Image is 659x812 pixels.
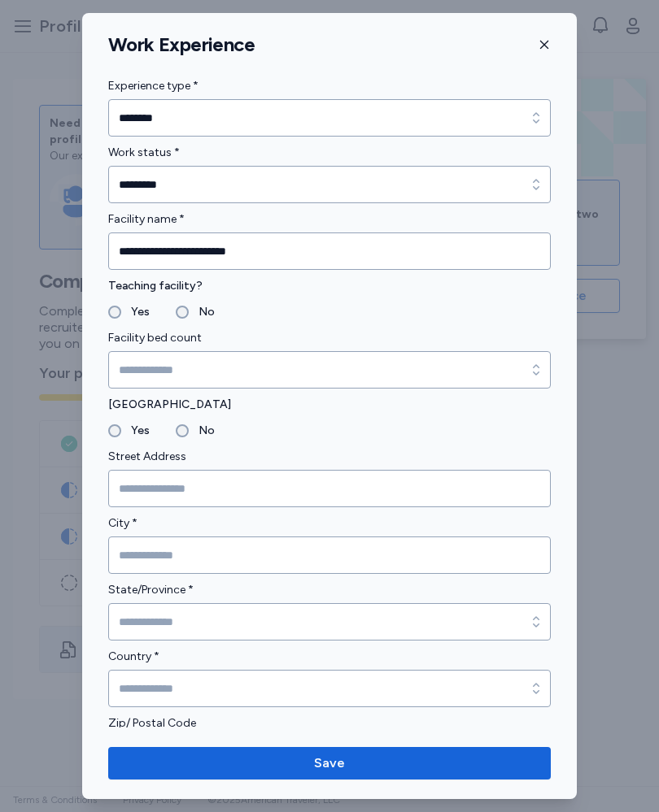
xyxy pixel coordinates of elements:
[108,714,551,733] label: Zip/ Postal Code
[108,647,551,667] label: Country *
[108,232,551,270] input: Facility name *
[121,421,150,441] label: Yes
[108,33,255,57] h1: Work Experience
[108,470,551,507] input: Street Address
[108,747,551,779] button: Save
[189,421,215,441] label: No
[314,753,345,773] span: Save
[108,580,551,600] label: State/Province *
[108,514,551,533] label: City *
[121,302,150,322] label: Yes
[108,276,551,296] label: Teaching facility?
[108,143,551,163] label: Work status *
[108,395,551,415] label: [GEOGRAPHIC_DATA]
[108,447,551,467] label: Street Address
[108,536,551,574] input: City *
[108,328,551,348] label: Facility bed count
[108,76,551,96] label: Experience type *
[108,210,551,229] label: Facility name *
[189,302,215,322] label: No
